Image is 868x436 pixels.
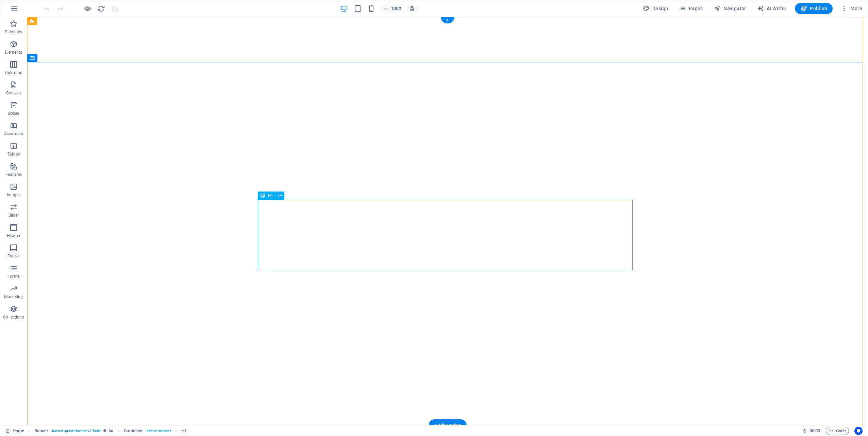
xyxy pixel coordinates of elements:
[5,29,22,35] p: Favorites
[814,428,815,433] span: :
[391,4,402,13] h6: 100%
[643,5,668,12] span: Design
[109,429,113,433] i: This element contains a background
[5,70,22,75] p: Columns
[441,17,454,23] div: +
[103,429,106,433] i: This element is a customizable preset
[429,419,467,431] div: + Add section
[409,5,415,12] i: On resize automatically adjust zoom level to fit chosen device.
[754,3,789,14] button: AI Writer
[4,131,23,137] p: Accordion
[5,50,22,55] p: Elements
[809,427,820,435] span: 00 00
[6,90,21,96] p: Content
[181,427,187,435] span: Click to select. Double-click to edit
[640,3,671,14] div: Design (Ctrl+Alt+Y)
[640,3,671,14] button: Design
[757,5,787,12] span: AI Writer
[4,294,23,299] p: Marketing
[381,4,405,13] button: 100%
[124,427,143,435] span: Click to select. Double-click to edit
[7,151,20,157] p: Tables
[802,427,820,435] h6: Session time
[826,427,849,435] button: Code
[829,427,846,435] span: Code
[7,253,20,259] p: Footer
[5,427,24,435] a: Click to cancel selection. Double-click to open Pages
[268,194,273,198] span: H1
[800,5,827,12] span: Publish
[7,274,20,279] p: Forms
[8,111,19,116] p: Boxes
[34,427,187,435] nav: breadcrumb
[711,3,749,14] button: Navigator
[9,213,19,218] p: Slider
[854,427,863,435] button: Usercentrics
[838,3,865,14] button: More
[5,172,22,177] p: Features
[83,4,91,13] button: Click here to leave preview mode and continue editing
[34,427,49,435] span: Click to select. Double-click to edit
[679,5,703,12] span: Pages
[51,427,101,435] span: . banner .preset-banner-v3-hotel
[714,5,746,12] span: Navigator
[7,233,20,238] p: Header
[3,314,24,320] p: Collections
[97,5,105,13] i: Reload page
[97,4,105,13] button: reload
[795,3,833,14] button: Publish
[7,192,21,198] p: Images
[676,3,705,14] button: Pages
[146,427,170,435] span: . banner-content
[841,5,862,12] span: More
